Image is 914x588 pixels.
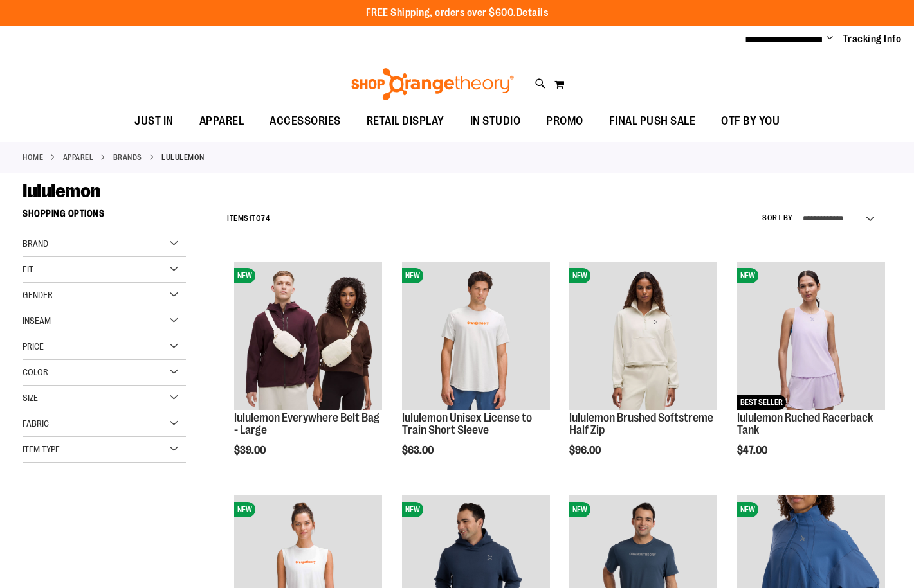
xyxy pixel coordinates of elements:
[762,213,793,224] label: Sort By
[843,32,902,46] a: Tracking Info
[199,107,244,136] span: APPAREL
[516,7,549,19] a: Details
[563,255,724,489] div: product
[569,502,590,517] span: NEW
[737,445,769,456] span: $47.00
[609,107,696,136] span: FINAL PUSH SALE
[23,393,38,403] span: Size
[402,445,435,456] span: $63.00
[737,395,786,410] span: BEST SELLER
[23,180,100,202] span: lululemon
[737,502,758,517] span: NEW
[234,502,255,517] span: NEW
[737,411,873,437] a: lululemon Ruched Racerback Tank
[249,214,252,223] span: 1
[113,152,142,163] a: BRANDS
[721,107,780,136] span: OTF BY YOU
[23,444,60,454] span: Item Type
[827,33,833,46] button: Account menu
[23,418,49,429] span: Fabric
[569,411,713,437] a: lululemon Brushed Softstreme Half Zip
[737,262,885,409] img: lululemon Ruched Racerback Tank
[731,255,891,489] div: product
[234,268,255,283] span: NEW
[234,262,382,411] a: lululemon Everywhere Belt Bag - LargeNEW
[402,262,550,411] a: lululemon Unisex License to Train Short SleeveNEW
[569,262,717,409] img: lululemon Brushed Softstreme Half Zip
[737,268,758,283] span: NEW
[470,107,521,136] span: IN STUDIO
[234,262,382,409] img: lululemon Everywhere Belt Bag - Large
[270,107,341,136] span: ACCESSORIES
[227,209,270,229] h2: Items to
[234,445,268,456] span: $39.00
[546,107,583,136] span: PROMO
[569,445,603,456] span: $96.00
[396,255,556,489] div: product
[23,316,51,326] span: Inseam
[261,214,270,223] span: 74
[402,502,423,517] span: NEW
[367,107,444,136] span: RETAIL DISPLAY
[134,107,174,136] span: JUST IN
[402,411,532,437] a: lululemon Unisex License to Train Short Sleeve
[366,6,549,21] p: FREE Shipping, orders over $600.
[228,255,388,489] div: product
[234,411,379,437] a: lululemon Everywhere Belt Bag - Large
[569,262,717,411] a: lululemon Brushed Softstreme Half ZipNEW
[737,262,885,411] a: lululemon Ruched Racerback TankNEWBEST SELLER
[23,290,53,300] span: Gender
[23,264,33,274] span: Fit
[23,152,43,163] a: Home
[402,268,423,283] span: NEW
[23,202,186,231] strong: Shopping Options
[23,238,48,249] span: Brand
[402,262,550,409] img: lululemon Unisex License to Train Short Sleeve
[349,68,516,100] img: Shop Orangetheory
[23,367,48,377] span: Color
[23,341,44,352] span: Price
[569,268,590,283] span: NEW
[63,152,94,163] a: APPAREL
[161,152,205,163] strong: lululemon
